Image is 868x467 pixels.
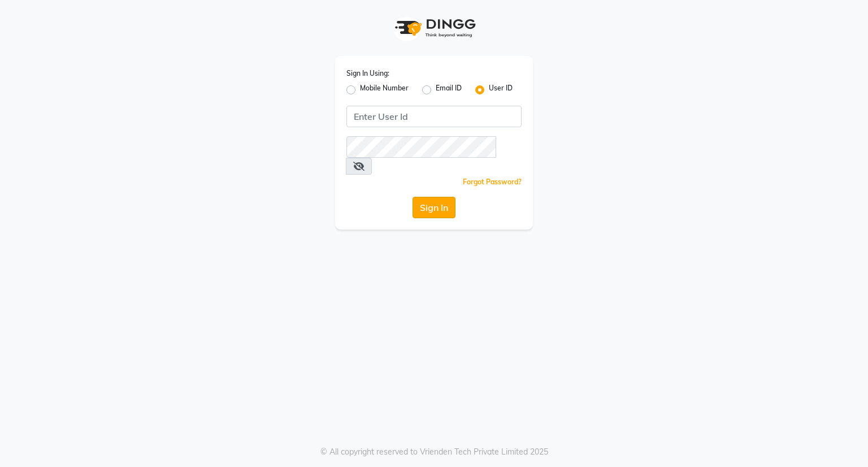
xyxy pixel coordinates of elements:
[346,68,389,79] label: Sign In Using:
[436,83,462,97] label: Email ID
[489,83,513,97] label: User ID
[360,83,409,97] label: Mobile Number
[463,178,522,186] a: Forgot Password?
[346,106,522,127] input: Username
[346,136,496,158] input: Username
[389,11,479,45] img: logo1.svg
[413,197,455,218] button: Sign In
